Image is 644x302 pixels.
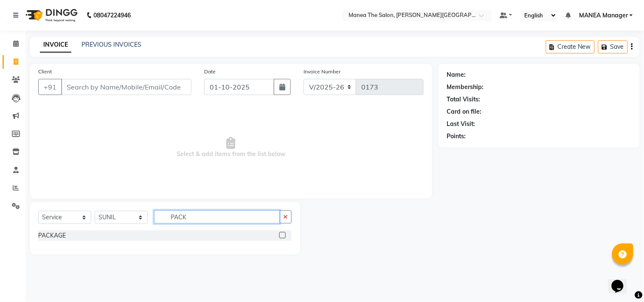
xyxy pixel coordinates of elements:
[304,68,340,75] label: Invoice Number
[38,231,66,240] div: PACKAGE
[447,70,466,79] div: Name:
[579,11,628,20] span: MANEA Manager
[447,120,475,129] div: Last Visit:
[38,79,62,95] button: +91
[447,107,482,116] div: Card on file:
[447,132,466,141] div: Points:
[40,37,71,53] a: INVOICE
[598,40,628,53] button: Save
[447,83,484,92] div: Membership:
[38,68,52,75] label: Client
[204,68,216,75] label: Date
[82,41,141,48] a: PREVIOUS INVOICES
[22,3,80,27] img: logo
[608,268,636,294] iframe: chat widget
[546,40,595,53] button: Create New
[93,3,131,27] b: 08047224946
[447,95,481,104] div: Total Visits:
[154,210,280,224] input: Search or Scan
[61,79,191,95] input: Search by Name/Mobile/Email/Code
[38,105,424,190] span: Select & add items from the list below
